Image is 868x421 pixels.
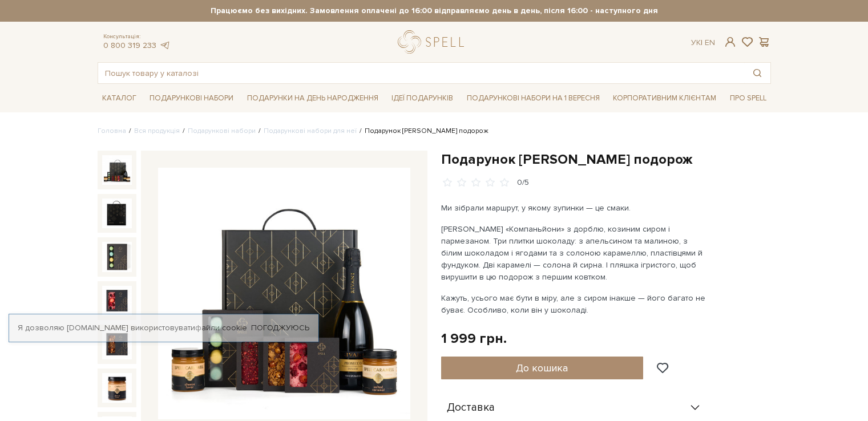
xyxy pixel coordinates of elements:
a: Вся продукція [134,127,180,135]
img: Подарунок Сирна подорож [102,286,132,315]
a: Подарунки на День народження [243,90,383,107]
img: Подарунок Сирна подорож [102,373,132,403]
a: Головна [98,127,126,135]
button: Пошук товару у каталозі [744,63,770,83]
a: telegram [159,41,171,50]
img: Подарунок Сирна подорож [102,155,132,185]
a: Подарункові набори [145,90,238,107]
input: Пошук товару у каталозі [98,63,744,83]
div: 0/5 [517,177,529,188]
img: Подарунок Сирна подорож [102,242,132,272]
a: Корпоративним клієнтам [608,88,721,108]
img: Подарунок Сирна подорож [102,199,132,228]
a: файли cookie [195,323,247,333]
h1: Подарунок [PERSON_NAME] подорож [441,151,771,168]
div: Я дозволяю [DOMAIN_NAME] використовувати [9,323,318,333]
a: Подарункові набори для неї [264,127,357,135]
li: Подарунок [PERSON_NAME] подорож [357,126,488,136]
p: Ми зібрали маршрут, у якому зупинки — це смаки. [441,202,709,214]
a: logo [398,30,469,54]
button: До кошика [441,357,644,379]
strong: Працюємо без вихідних. Замовлення оплачені до 16:00 відправляємо день в день, після 16:00 - насту... [98,6,771,16]
p: Кажуть, усього має бути в міру, але з сиром інакше — його багато не буває. Особливо, коли він у ш... [441,292,709,316]
span: Консультація: [103,33,171,41]
a: En [705,38,715,47]
span: Доставка [447,403,495,413]
a: Каталог [98,90,141,107]
a: Подарункові набори на 1 Вересня [462,88,604,108]
p: [PERSON_NAME] «Компаньйони» з дорблю, козиним сиром і пармезаном. Три плитки шоколаду: з апельсин... [441,223,709,283]
a: 0 800 319 233 [103,41,156,50]
img: Подарунок Сирна подорож [158,168,410,420]
span: До кошика [516,362,568,374]
a: Про Spell [725,90,771,107]
div: 1 999 грн. [441,330,507,347]
a: Ідеї подарунків [387,90,458,107]
a: Подарункові набори [188,127,256,135]
img: Подарунок Сирна подорож [102,329,132,359]
a: Погоджуюсь [251,323,309,333]
span: | [701,38,703,47]
div: Ук [691,38,715,48]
